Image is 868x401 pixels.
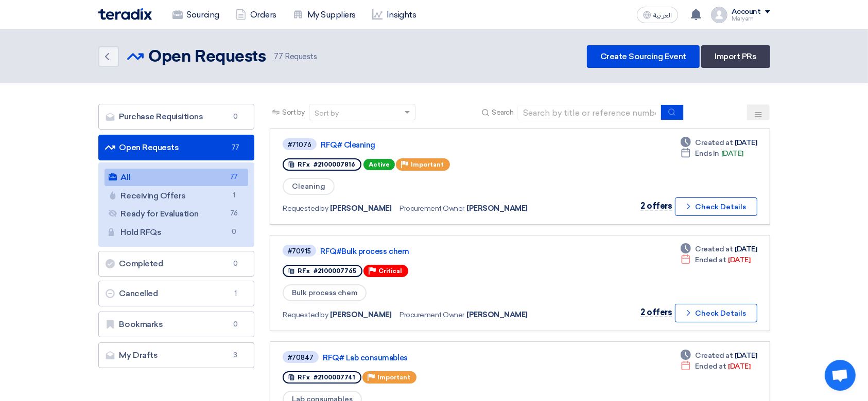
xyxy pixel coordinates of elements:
[98,281,255,306] a: Cancelled1
[681,137,757,148] div: [DATE]
[228,227,240,238] span: 0
[640,307,672,317] span: 2 offers
[314,267,356,275] span: #2100007765
[400,309,464,320] span: Procurement Owner
[98,342,255,368] a: My Drafts3
[164,4,228,26] a: Sourcing
[695,244,733,254] span: Created at
[285,4,364,26] a: My Suppliers
[675,304,757,322] button: Check Details
[587,45,700,68] a: Create Sourcing Event
[98,251,255,277] a: Completed0
[695,148,719,159] span: Ends In
[228,172,240,183] span: 77
[411,161,444,168] span: Important
[274,51,317,63] span: Requests
[695,350,733,361] span: Created at
[98,8,152,20] img: Teradix logo
[466,309,528,320] span: [PERSON_NAME]
[681,361,750,372] div: [DATE]
[298,161,310,168] span: RFx
[681,254,750,265] div: [DATE]
[675,197,757,216] button: Check Details
[331,203,392,214] span: [PERSON_NAME]
[228,4,285,26] a: Orders
[274,52,283,61] span: 77
[732,8,761,16] div: Account
[288,248,311,254] div: #70915
[681,148,743,159] div: [DATE]
[517,105,662,120] input: Search by title or reference number
[288,354,314,361] div: #70847
[653,12,672,19] span: العربية
[282,107,305,118] span: Sort by
[105,205,249,223] a: Ready for Evaluation
[323,353,580,362] a: RFQ# Lab consumables
[364,4,424,26] a: Insights
[105,169,249,186] a: All
[695,254,726,265] span: Ended at
[732,16,770,22] div: Maryam
[492,107,513,118] span: Search
[400,203,464,214] span: Procurement Owner
[228,190,240,201] span: 1
[695,137,733,148] span: Created at
[377,374,410,381] span: Important
[105,224,249,241] a: Hold RFQs
[314,161,355,168] span: #2100007816
[363,159,395,170] span: Active
[701,45,770,68] a: Import PRs
[825,360,856,391] a: Open chat
[681,350,757,361] div: [DATE]
[229,142,241,153] span: 77
[320,247,578,256] a: RFQ#Bulk process chem
[321,140,578,150] a: RFQ# Cleaning
[298,267,310,275] span: RFx
[315,108,339,119] div: Sort by
[283,284,367,301] span: Bulk process chem
[288,141,311,148] div: #71076
[229,112,241,122] span: 0
[229,350,241,360] span: 3
[331,309,392,320] span: [PERSON_NAME]
[711,7,727,23] img: profile_test.png
[681,244,757,254] div: [DATE]
[283,178,335,195] span: Cleaning
[637,7,678,23] button: العربية
[98,312,255,337] a: Bookmarks0
[98,135,255,160] a: Open Requests77
[229,319,241,330] span: 0
[298,374,310,381] span: RFx
[229,288,241,299] span: 1
[105,187,249,205] a: Receiving Offers
[229,259,241,269] span: 0
[283,203,328,214] span: Requested by
[149,47,266,67] h2: Open Requests
[283,309,328,320] span: Requested by
[466,203,528,214] span: [PERSON_NAME]
[314,374,355,381] span: #2100007741
[98,104,255,130] a: Purchase Requisitions0
[378,267,402,275] span: Critical
[228,208,240,219] span: 76
[640,201,672,211] span: 2 offers
[695,361,726,372] span: Ended at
